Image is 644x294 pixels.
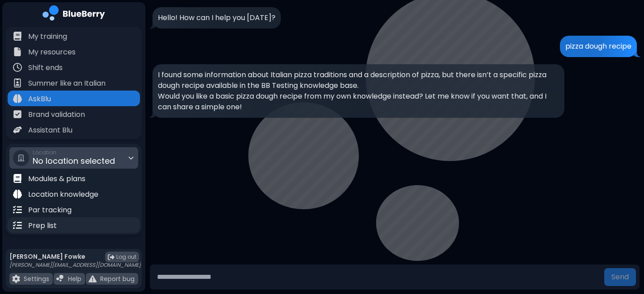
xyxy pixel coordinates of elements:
p: Modules & plans [28,174,85,184]
p: I found some information about Italian pizza traditions and a description of pizza, but there isn... [158,70,559,91]
img: file icon [13,63,22,72]
p: Prep list [28,220,57,231]
img: company logo [42,5,105,24]
img: file icon [56,275,64,283]
img: file icon [13,32,22,41]
img: logout [108,254,114,261]
button: Send [604,268,636,286]
img: file icon [13,94,22,103]
img: file icon [13,205,22,214]
img: file icon [12,275,20,283]
p: Help [68,275,81,283]
img: file icon [13,174,22,183]
img: file icon [13,79,22,87]
p: Location knowledge [28,189,98,200]
p: Par tracking [28,205,72,215]
p: Assistant Blu [28,125,72,136]
p: [PERSON_NAME] Fowke [9,253,141,261]
img: file icon [13,190,22,199]
p: Summer like an Italian [28,78,106,89]
p: AskBlu [28,94,51,104]
img: file icon [89,275,97,283]
p: Would you like a basic pizza dough recipe from my own knowledge instead? Let me know if you want ... [158,91,559,112]
p: pizza dough recipe [565,41,631,52]
img: file icon [13,47,22,56]
p: Settings [24,275,49,283]
span: No location selected [33,155,115,166]
p: Brand validation [28,109,85,120]
img: file icon [13,110,22,119]
p: My resources [28,47,76,58]
p: Report bug [100,275,135,283]
p: My training [28,31,67,42]
p: Shift ends [28,62,63,73]
img: file icon [13,125,22,134]
p: Hello! How can I help you [DATE]? [158,12,275,23]
p: [PERSON_NAME][EMAIL_ADDRESS][DOMAIN_NAME] [9,261,141,269]
span: Location [33,149,115,156]
img: file icon [13,221,22,230]
span: Log out [116,253,136,261]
